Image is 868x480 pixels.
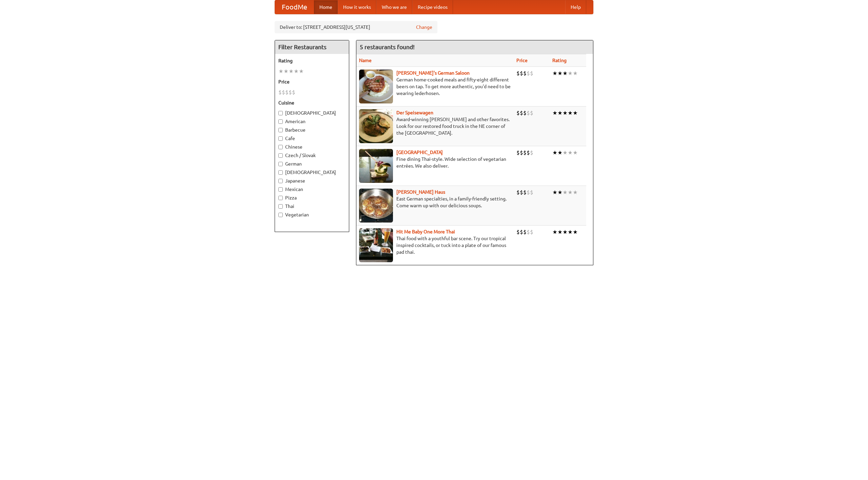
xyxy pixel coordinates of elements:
li: ★ [552,228,557,236]
label: Japanese [278,177,346,184]
input: Barbecue [278,128,283,132]
li: $ [278,89,282,96]
a: [GEOGRAPHIC_DATA] [396,150,443,155]
label: American [278,118,346,125]
label: Vegetarian [278,211,346,218]
a: Hit Me Baby One More Thai [396,229,455,234]
li: ★ [573,189,578,196]
li: ★ [573,70,578,77]
p: Thai food with a youthful bar scene. Try our tropical inspired cocktails, or tuck into a plate of... [359,235,511,255]
li: $ [527,228,530,236]
h5: Cuisine [278,99,346,106]
li: $ [516,189,520,196]
label: [DEMOGRAPHIC_DATA] [278,169,346,176]
li: ★ [278,68,283,75]
li: ★ [283,68,289,75]
a: Change [416,24,432,31]
img: satay.jpg [359,149,393,183]
li: $ [520,70,523,77]
li: ★ [563,70,568,77]
input: Mexican [278,187,283,192]
input: American [278,119,283,124]
img: kohlhaus.jpg [359,189,393,223]
li: ★ [557,109,563,117]
input: German [278,162,283,166]
div: Deliver to: [STREET_ADDRESS][US_STATE] [275,21,437,33]
input: [DEMOGRAPHIC_DATA] [278,170,283,175]
li: $ [527,149,530,156]
li: ★ [289,68,294,75]
label: German [278,160,346,167]
li: ★ [568,189,573,196]
input: Thai [278,204,283,209]
a: Help [565,0,586,14]
a: Home [314,0,338,14]
li: $ [282,89,285,96]
a: Who we are [376,0,412,14]
label: Pizza [278,194,346,201]
label: Mexican [278,186,346,193]
a: Price [516,58,528,63]
li: $ [516,109,520,117]
li: ★ [294,68,299,75]
li: $ [520,109,523,117]
li: $ [523,228,527,236]
input: Cafe [278,136,283,141]
label: [DEMOGRAPHIC_DATA] [278,110,346,116]
input: Chinese [278,145,283,149]
li: $ [285,89,289,96]
li: $ [530,228,533,236]
li: $ [530,109,533,117]
li: ★ [568,109,573,117]
input: Japanese [278,179,283,183]
a: Name [359,58,372,63]
label: Cafe [278,135,346,142]
input: Pizza [278,196,283,200]
input: [DEMOGRAPHIC_DATA] [278,111,283,115]
li: $ [520,228,523,236]
label: Barbecue [278,127,346,133]
li: $ [516,149,520,156]
li: $ [523,109,527,117]
img: speisewagen.jpg [359,109,393,143]
li: ★ [573,109,578,117]
h5: Price [278,78,346,85]
label: Chinese [278,143,346,150]
a: FoodMe [275,0,314,14]
a: Der Speisewagen [396,110,433,115]
a: [PERSON_NAME]'s German Saloon [396,70,470,76]
li: ★ [568,228,573,236]
li: ★ [573,149,578,156]
label: Thai [278,203,346,210]
li: ★ [552,70,557,77]
li: $ [527,109,530,117]
p: East German specialties, in a family-friendly setting. Come warm up with our delicious soups. [359,195,511,209]
li: ★ [563,109,568,117]
label: Czech / Slovak [278,152,346,159]
li: ★ [568,149,573,156]
li: ★ [563,228,568,236]
li: $ [523,149,527,156]
li: $ [523,189,527,196]
li: $ [516,70,520,77]
li: ★ [552,149,557,156]
input: Czech / Slovak [278,153,283,158]
a: [PERSON_NAME] Haus [396,189,445,195]
p: Fine dining Thai-style. Wide selection of vegetarian entrées. We also deliver. [359,156,511,169]
a: Rating [552,58,567,63]
li: ★ [557,189,563,196]
li: $ [292,89,295,96]
li: ★ [299,68,304,75]
li: $ [530,189,533,196]
ng-pluralize: 5 restaurants found! [360,44,415,50]
img: babythai.jpg [359,228,393,262]
li: ★ [573,228,578,236]
li: $ [527,70,530,77]
li: $ [530,70,533,77]
input: Vegetarian [278,213,283,217]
